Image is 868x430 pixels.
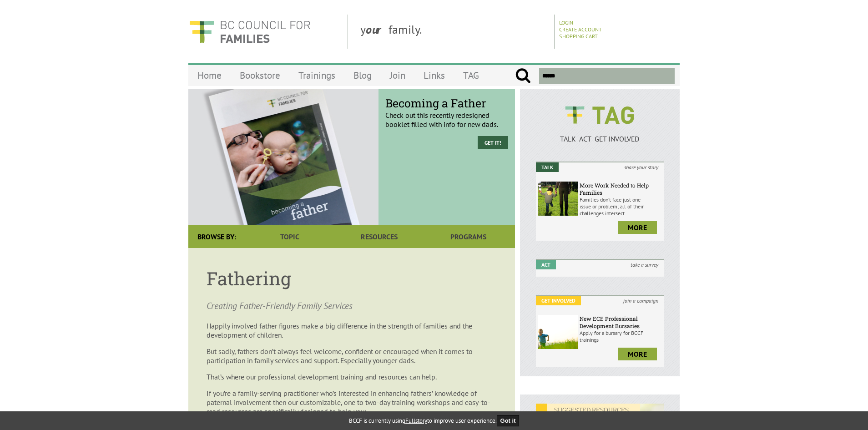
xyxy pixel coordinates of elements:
i: take a survey [625,260,664,269]
a: Fullstory [405,417,427,425]
p: That’s where our professional development training and resources can help. [207,372,497,381]
a: Login [559,19,573,26]
a: Trainings [289,65,344,86]
a: Create Account [559,26,602,33]
a: Bookstore [231,65,289,86]
a: Join [381,65,414,86]
input: Submit [515,68,531,84]
a: Get it! [478,136,508,149]
h6: More Work Needed to Help Families [580,182,661,196]
a: Programs [424,225,513,248]
a: more [618,348,657,360]
a: Topic [245,225,334,248]
em: Act [536,260,556,269]
a: more [618,221,657,234]
a: Home [188,65,231,86]
em: Get Involved [536,296,581,305]
div: y family. [353,15,555,49]
p: Apply for a bursary for BCCF trainings [580,329,661,343]
a: TAG [454,65,488,86]
p: Creating Father-Friendly Family Services [207,299,497,312]
a: Shopping Cart [559,33,598,40]
p: But sadly, fathers don’t always feel welcome, confident or encouraged when it comes to participat... [207,347,497,365]
p: Families don’t face just one issue or problem; all of their challenges intersect. [580,196,661,217]
h6: New ECE Professional Development Bursaries [580,315,661,329]
button: Got it [497,415,520,426]
img: BC Council for FAMILIES [188,15,311,49]
p: Check out this recently redesigned booklet filled with info for new dads. [385,103,508,129]
em: Talk [536,162,559,172]
a: Links [414,65,454,86]
i: join a campaign [618,296,664,305]
p: TALK ACT GET INVOLVED [536,134,664,143]
span: Becoming a Father [385,96,508,111]
img: BCCF's TAG Logo [559,98,641,132]
p: If you’re a family-serving practitioner who’s interested in enhancing fathers’ knowledge of pater... [207,389,497,416]
h1: Fathering [207,266,497,290]
i: share your story [619,162,664,172]
strong: our [366,22,389,37]
em: SUGGESTED RESOURCES [536,404,640,416]
a: Resources [334,225,424,248]
a: TALK ACT GET INVOLVED [536,125,664,143]
div: Browse By: [188,225,245,248]
p: Happily involved father figures make a big difference in the strength of families and the develop... [207,321,497,339]
a: Blog [344,65,381,86]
